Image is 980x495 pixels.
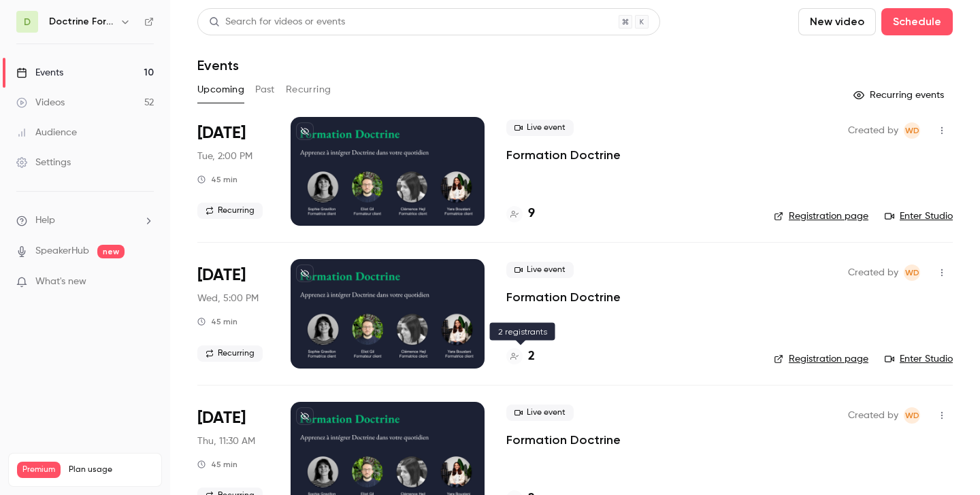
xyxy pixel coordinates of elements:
[35,275,86,289] span: What's new
[905,264,919,281] span: WD
[774,209,868,223] a: Registration page
[885,352,953,366] a: Enter Studio
[197,459,238,470] div: 45 min
[197,117,269,226] div: Aug 26 Tue, 2:00 PM (Europe/Paris)
[197,292,259,305] span: Wed, 5:00 PM
[904,122,920,139] span: Webinar Doctrine
[848,407,898,424] span: Created by
[197,174,238,185] div: 45 min
[197,434,255,448] span: Thu, 11:30 AM
[848,264,898,281] span: Created by
[49,15,114,29] h6: Doctrine Formation Corporate
[774,352,868,366] a: Registration page
[197,259,269,368] div: Aug 27 Wed, 5:00 PM (Europe/Paris)
[506,289,621,305] a: Formation Doctrine
[528,205,535,223] h4: 9
[197,150,252,163] span: Tue, 2:00 PM
[16,214,154,228] li: help-dropdown-opener
[506,432,621,448] a: Formation Doctrine
[24,15,31,29] span: D
[255,79,275,101] button: Past
[506,120,574,136] span: Live event
[97,245,125,258] span: new
[506,405,574,421] span: Live event
[209,15,345,29] div: Search for videos or events
[197,122,246,144] span: [DATE]
[848,122,898,139] span: Created by
[35,244,89,258] a: SpeakerHub
[506,262,574,278] span: Live event
[16,66,63,80] div: Events
[16,156,71,169] div: Settings
[847,84,953,106] button: Recurring events
[197,316,238,327] div: 45 min
[881,8,953,35] button: Schedule
[197,79,244,101] button: Upcoming
[137,276,154,288] iframe: Noticeable Trigger
[905,407,919,424] span: WD
[69,464,153,475] span: Plan usage
[16,126,77,139] div: Audience
[197,407,246,429] span: [DATE]
[904,407,920,424] span: Webinar Doctrine
[798,8,876,35] button: New video
[506,147,621,163] a: Formation Doctrine
[904,264,920,281] span: Webinar Doctrine
[506,205,535,223] a: 9
[197,57,239,73] h1: Events
[885,209,953,223] a: Enter Studio
[35,214,55,228] span: Help
[17,462,61,478] span: Premium
[905,122,919,139] span: WD
[16,96,65,109] div: Videos
[197,264,246,286] span: [DATE]
[506,347,535,366] a: 2
[197,203,263,219] span: Recurring
[528,347,535,366] h4: 2
[197,345,263,362] span: Recurring
[286,79,331,101] button: Recurring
